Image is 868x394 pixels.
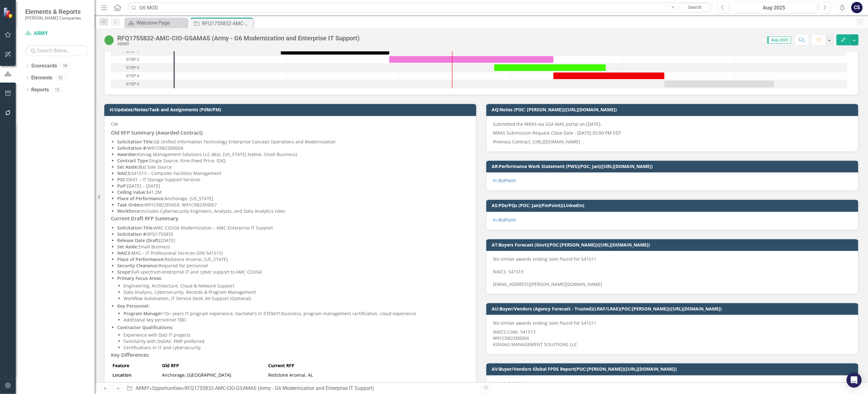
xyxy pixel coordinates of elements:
[124,310,470,317] p: 10+ years IT program experience, bachelor’s in STEM/IT/business, program management certification...
[117,237,161,243] strong: Release Date (Draft):
[117,250,470,256] p: MAS – IT Professional Services (SIN 54151S)
[128,2,712,13] input: Search ClearPoint...
[267,380,470,389] td: Competitive SB Set-Aside
[117,170,131,176] strong: NAICS:
[152,385,182,391] a: Opportunities
[267,370,470,380] td: Redstone Arsenal, AL
[126,385,477,392] div: » »
[847,373,862,388] div: Open Intercom Messenger
[117,42,360,46] div: ARMY
[110,107,473,112] h3: H:Updates/Notes/Task and Assignments (PdM/PM)
[25,8,81,15] span: Elements & Reports
[492,164,855,169] h3: AR:Performance Work Statement (PWS)(POC: Jan)([URL][DOMAIN_NAME])
[117,195,165,201] strong: Place of Performance:
[493,256,852,287] p: No similar awards ending soon found for 541511 NAICS: 541513 [EMAIL_ADDRESS][PERSON_NAME][DOMAIN_...
[136,385,149,391] a: ARMY
[111,72,174,80] div: STEP 4
[126,19,186,27] a: Welcome Page
[493,177,516,183] a: In BidPoint
[111,64,174,72] div: STEP 3
[117,275,162,281] strong: Primary Focus Areas:
[117,177,470,183] p: DK01 – IT Storage Support Services
[160,361,267,370] th: Old RFP
[664,81,774,87] div: Task: Start date: 2025-10-12 End date: 2025-11-11
[126,47,139,55] div: STEP 1
[117,139,470,145] p: G6 Unified Information Technology Enterprise Concept Operations and Modernization
[117,225,470,231] p: AMC CIO/G6 Modernization – AMC Enterprise IT Support
[492,203,855,208] h3: AS:PDs/PQs (POC: Jan)(PinPoint)(LinkedIn)
[31,86,49,94] a: Reports
[124,345,470,351] p: Certifications in IT and cybersecurity
[492,306,855,311] h3: AU:Buyer/Vendors (Agency Forecast - Trusted)(LRAF/LRAE)(POC:[PERSON_NAME])([URL][DOMAIN_NAME])
[493,129,852,137] p: MRAS Submission Request Close Date : [DATE] 05:00 PM EDT
[494,64,606,71] div: Task: Start date: 2025-08-27 End date: 2025-09-26
[124,310,164,316] strong: Program Manager:
[851,2,863,13] button: CS
[117,202,144,208] strong: Task Orders:
[124,317,470,323] p: Additional key personnel TBD
[117,225,154,231] strong: Solicitation Title:
[202,20,252,27] div: RFQ1755832-AMC-CIO-GSAMAS (Army - G6 Modernization and Enterprise IT Support)
[117,189,470,195] p: $41.2M
[733,4,815,12] div: Aug-2025
[117,303,149,309] strong: Key Personnel:
[117,256,470,263] p: Redstone Arsenal, [US_STATE]
[117,177,127,183] strong: PSC:
[52,87,62,92] div: 15
[31,74,52,82] a: Elements
[492,367,855,371] h3: AV:Buyer/Vendors Global FPDS Report(POC:[PERSON_NAME])([URL][DOMAIN_NAME])
[124,283,470,289] p: Engineering, Architecture, Cloud & Network Support
[31,62,57,70] a: Scorecards
[117,35,360,42] div: RFQ1755832-AMC-CIO-GSAMAS (Army - G6 Modernization and Enterprise IT Support)
[111,361,160,370] th: Feature
[493,327,852,348] p: NAICS Code: 541513 W91CRB23D0004 KONIAG MANAGEMENT SOLUTIONS LLC
[553,72,664,79] div: Task: Start date: 2025-09-12 End date: 2025-10-12
[25,45,88,56] input: Search Below...
[124,332,470,338] p: Experience with DoD IT projects
[111,351,149,358] strong: Key Differences
[117,145,470,151] p: W91CRB23D0004
[117,189,146,195] strong: Ceiling Value:
[493,217,516,223] a: In BidPoint
[111,55,174,64] div: STEP 2
[160,370,267,380] td: Anchorage, [GEOGRAPHIC_DATA]
[117,202,470,208] p: W91CRB23F0459, W91CRB23F0057
[767,37,791,43] span: Aug-2025
[117,183,470,189] p: [DATE] – [DATE]
[136,19,186,27] div: Welcome Page
[111,80,174,88] div: Task: Start date: 2025-10-12 End date: 2025-11-11
[267,361,470,370] th: Current RFP
[117,145,147,151] strong: Solicitation #:
[117,263,159,269] strong: Security Clearance:
[111,64,174,72] div: Task: Start date: 2025-08-27 End date: 2025-09-26
[492,107,855,112] h3: AQ:Notes (POC: [PERSON_NAME])([URL][DOMAIN_NAME])
[111,121,470,129] p: CW
[160,380,267,389] td: 8(a) Sole Source
[111,72,174,80] div: Task: Start date: 2025-09-12 End date: 2025-10-12
[126,72,139,80] div: STEP 4
[731,2,817,13] button: Aug-2025
[25,15,81,20] small: [PERSON_NAME] Companies
[117,244,138,250] strong: Set Aside:
[184,385,374,391] div: RFQ1755832-AMC-CIO-GSAMAS (Army - G6 Modernization and Enterprise IT Support)
[493,137,852,145] p: Previous Contract: [URL][DOMAIN_NAME]
[117,269,131,275] strong: Scope:
[117,256,165,262] strong: Place of Performance:
[124,338,470,345] p: Familiarity with DoDAF, PMP preferred
[104,35,114,45] img: Active
[117,158,149,164] strong: Contract Type:
[113,372,131,378] strong: Location
[117,263,470,269] p: Required for personnel
[117,208,470,214] p: Includes Cybersecurity Engineers, Analysts, and Data Analytics roles
[117,269,470,275] p: Full-spectrum enterprise IT and cyber support to AMC CIO/G6
[55,75,66,81] div: 52
[679,3,711,12] a: Search
[111,215,178,222] strong: Current Draft RFP Summary
[124,295,470,302] p: Workflow Automation, IT Service Desk, AV Support (Optional)
[117,170,470,177] p: 541513 – Computer Facilities Management
[117,151,137,157] strong: Awardee:
[111,55,174,64] div: Task: Start date: 2025-07-29 End date: 2025-09-12
[117,250,131,256] strong: NAICS:
[111,129,203,136] strong: Old RFP Summary (Awarded Contract)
